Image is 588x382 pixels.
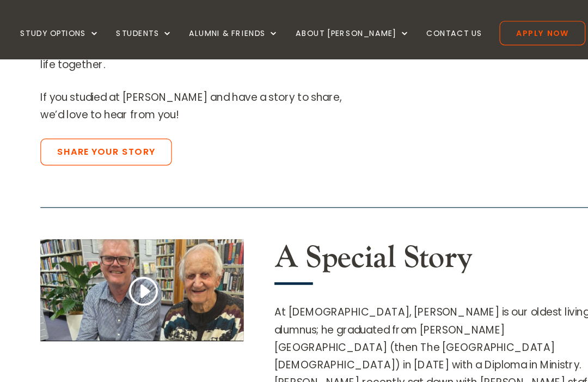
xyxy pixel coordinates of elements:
[59,118,170,141] a: Share Your Story
[123,25,171,50] a: Students
[387,25,434,50] a: Contact Us
[185,25,261,50] a: Alumni & Friends
[258,203,529,240] h2: A Special Story
[258,258,529,361] p: At [DEMOGRAPHIC_DATA], [PERSON_NAME] is our oldest living alumnus; he graduated from [PERSON_NAME...
[59,75,330,105] p: If you studied at [PERSON_NAME] and have a story to share, we’d love to hear from you!
[449,18,522,39] a: Apply Now
[41,25,109,50] a: Study Options
[275,25,372,50] a: About [PERSON_NAME]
